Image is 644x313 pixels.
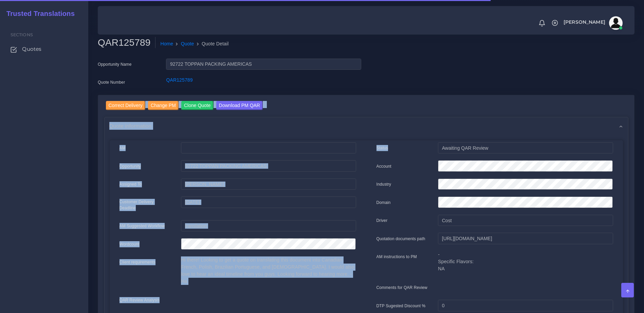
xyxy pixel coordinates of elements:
label: Status [376,145,388,151]
a: [PERSON_NAME]avatar [560,16,625,30]
label: Comments for QAR Review [376,285,427,291]
label: AM [119,145,126,151]
input: Download PM QAR [216,101,263,110]
label: Driver [376,217,388,224]
h2: QAR125789 [98,37,155,48]
label: DTP Sugested Discount % [376,303,426,309]
p: Hi there! Looking to get a quote on translating this document into Canadian French, Polish, Brazi... [181,256,356,285]
label: Domain [376,200,391,206]
label: Opportunity Name [98,61,132,67]
input: Clone Quote [181,101,214,110]
img: avatar [609,16,623,30]
label: Account [376,163,391,169]
a: QAR125789 [166,77,192,83]
span: [PERSON_NAME] [564,20,605,24]
h2: Trusted Translations [2,9,75,18]
label: Quote Number [98,79,125,85]
span: Sections [11,32,33,37]
a: Trusted Translations [2,8,75,19]
input: Correct Delivery [106,101,145,110]
label: Industry [376,181,391,187]
p: - Specific Flavors: NA [438,251,613,272]
input: Change PM [148,101,179,110]
label: Opportunity [119,163,141,169]
label: Client requirements [119,259,156,265]
label: AM instructions to PM [376,254,417,260]
label: Quotation documents path [376,236,425,242]
label: Assigned To [119,181,142,187]
span: Quote information [109,122,152,130]
label: Customer Delivery Deadline [119,199,171,211]
a: Quote [181,40,194,47]
input: pm [181,179,356,190]
label: AM Suggested Workflow [119,223,165,229]
a: Quotes [5,42,83,56]
label: Wordcount [119,241,140,247]
a: Home [160,40,173,47]
li: Quote Detail [194,40,229,47]
label: QAR Review Analysis [119,297,160,303]
span: Quotes [22,45,41,53]
div: Quote information [105,117,628,134]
